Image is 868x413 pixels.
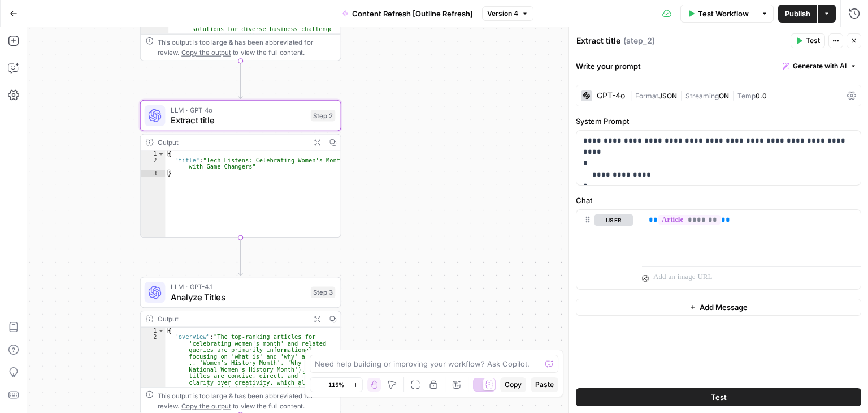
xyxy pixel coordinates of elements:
button: Test [791,33,825,48]
span: Version 4 [487,8,518,19]
div: Output [158,314,306,324]
span: LLM · GPT-4o [171,105,306,115]
span: Toggle code folding, rows 1 through 3 [158,328,165,334]
span: Test [806,36,820,46]
textarea: Extract title [576,35,620,46]
button: Generate with AI [778,59,861,74]
span: JSON [658,92,677,100]
div: 2 [141,157,166,170]
span: 0.0 [756,92,767,100]
button: Publish [778,5,817,23]
span: Copy the output [181,49,231,57]
g: Edge from step_2 to step_3 [238,238,242,276]
g: Edge from step_1 to step_2 [238,61,242,98]
span: Extract title [171,114,306,127]
span: | [729,89,737,101]
span: Test Workflow [698,8,749,19]
label: System Prompt [576,115,861,127]
span: Publish [785,8,810,19]
button: Content Refresh [Outline Refresh] [335,5,480,23]
div: Step 3 [311,286,336,298]
div: GPT-4o [597,92,625,100]
div: LLM · GPT-4oExtract titleStep 2Output{ "title":"Tech Listens: Celebrating Women's Month with Game... [140,100,341,238]
div: This output is too large & has been abbreviated for review. to view the full content. [158,37,336,58]
div: 3 [141,170,166,177]
div: Output [158,137,306,147]
button: Test [576,388,861,406]
div: Step 2 [311,110,336,122]
span: | [677,89,685,101]
div: This output is too large & has been abbreviated for review. to view the full content. [158,390,336,411]
span: Add Message [700,302,748,313]
span: Test [711,392,727,403]
button: user [594,214,633,226]
span: Toggle code folding, rows 1 through 3 [158,150,165,157]
span: Copy [505,380,522,390]
button: Test Workflow [680,5,756,23]
span: Generate with AI [793,61,847,71]
div: user [576,210,633,289]
button: Copy [500,377,526,392]
span: Streaming [685,92,719,100]
span: Paste [535,380,554,390]
span: Copy the output [181,402,231,410]
button: Paste [531,377,558,392]
span: 115% [328,380,344,389]
span: ON [719,92,729,100]
span: | [630,89,635,101]
button: Version 4 [482,6,533,21]
button: Add Message [576,299,861,316]
div: 1 [141,328,166,334]
span: ( step_2 ) [623,35,655,46]
span: Analyze Titles [171,290,306,303]
div: Write your prompt [569,54,868,78]
span: Format [635,92,658,100]
span: LLM · GPT-4.1 [171,281,306,291]
label: Chat [576,195,861,206]
div: 1 [141,150,166,157]
span: Temp [737,92,756,100]
span: Content Refresh [Outline Refresh] [352,8,473,19]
